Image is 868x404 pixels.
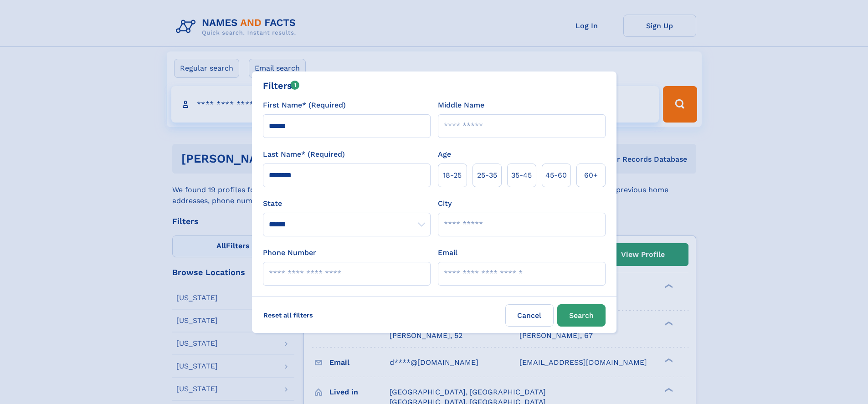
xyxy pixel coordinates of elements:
label: Email [438,247,457,258]
label: Cancel [505,304,554,327]
label: State [263,198,431,209]
span: 25‑35 [477,170,497,181]
label: Reset all filters [257,304,319,326]
label: Age [438,149,451,160]
label: Last Name* (Required) [263,149,345,160]
span: 18‑25 [443,170,462,181]
span: 45‑60 [545,170,567,181]
label: First Name* (Required) [263,100,346,111]
div: Filters [263,79,300,92]
label: City [438,198,452,209]
span: 60+ [584,170,598,181]
label: Phone Number [263,247,316,258]
label: Middle Name [438,100,484,111]
span: 35‑45 [511,170,532,181]
button: Search [557,304,606,327]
